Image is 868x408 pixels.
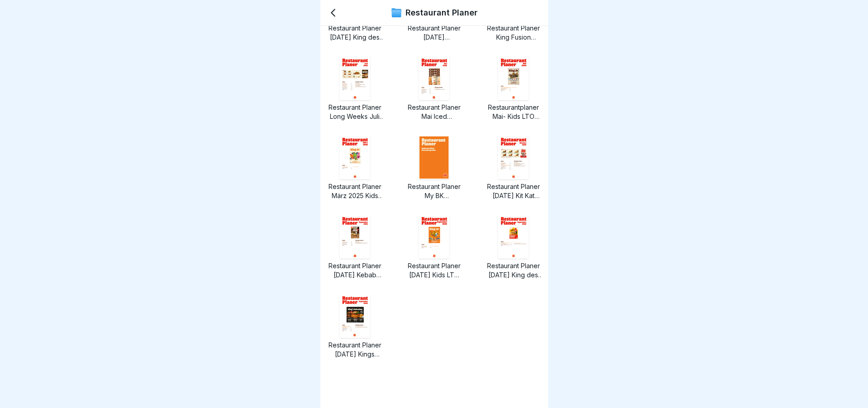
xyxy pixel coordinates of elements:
p: Restaurant Planer King Fusion Twix.pdf [486,24,541,42]
a: image thumbnailRestaurant Planer Mai Iced Coffee.pdf [407,56,462,121]
img: image thumbnail [498,215,529,259]
p: Restaurant Planer [DATE] Kings Whisky BBQ.pdf [328,341,382,359]
a: image thumbnailRestaurant Planer My BK Bonusprogramm [DATE].pdf [407,136,462,200]
img: image thumbnail [498,56,529,100]
img: image thumbnail [339,136,370,179]
p: Restaurant Planer Mai Iced Coffee.pdf [407,103,462,121]
img: image thumbnail [419,136,449,179]
p: Restaurant Planer [DATE] Kit Kat Winterdessert.pdf [486,182,541,200]
img: image thumbnail [339,56,370,100]
p: Restaurant Planer [DATE] Kebab Lover.pdf [328,261,382,280]
p: Restaurant Planer [DATE] Summernades,Naruto, Naruto Kids.pdf [407,24,462,42]
p: Restaurant Planer My BK Bonusprogramm [DATE].pdf [407,182,462,200]
a: image thumbnailRestaurant Planer Long Weeks Juli 2025.pdf [328,56,382,121]
img: image thumbnail [498,136,529,179]
p: Restaurant Planer März 2025 Kids LTO Dreamworks.pdf [328,182,382,200]
img: image thumbnail [419,56,449,100]
p: Restaurant Planer [406,8,478,18]
a: image thumbnailRestaurant Planer [DATE] Kebab Lover.pdf [328,215,382,280]
a: image thumbnailRestaurant Planer März 2025 Kids LTO Dreamworks.pdf [328,136,382,200]
p: Restaurant Planer [DATE] Kids LTO Scooby Doo.pdf [407,261,462,280]
p: Restaurant Planer [DATE] King des Monats.pdf [328,24,382,42]
a: image thumbnailRestaurant Planer [DATE] King des Monats King Garlic Chicken.pdf [486,215,541,280]
a: image thumbnailRestaurantplaner Mai- Kids LTO Drachenzähmen leicht gemacht.pdf [486,56,541,121]
img: image thumbnail [339,294,370,338]
img: image thumbnail [339,215,370,259]
a: image thumbnailRestaurant Planer [DATE] Kings Whisky BBQ.pdf [328,294,382,359]
img: image thumbnail [419,215,449,259]
a: image thumbnailRestaurant Planer [DATE] Kids LTO Scooby Doo.pdf [407,215,462,280]
p: Restaurant Planer [DATE] King des Monats King Garlic Chicken.pdf [486,261,541,280]
p: Restaurantplaner Mai- Kids LTO Drachenzähmen leicht gemacht.pdf [486,103,541,121]
p: Restaurant Planer Long Weeks Juli 2025.pdf [328,103,382,121]
a: image thumbnailRestaurant Planer [DATE] Kit Kat Winterdessert.pdf [486,136,541,200]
